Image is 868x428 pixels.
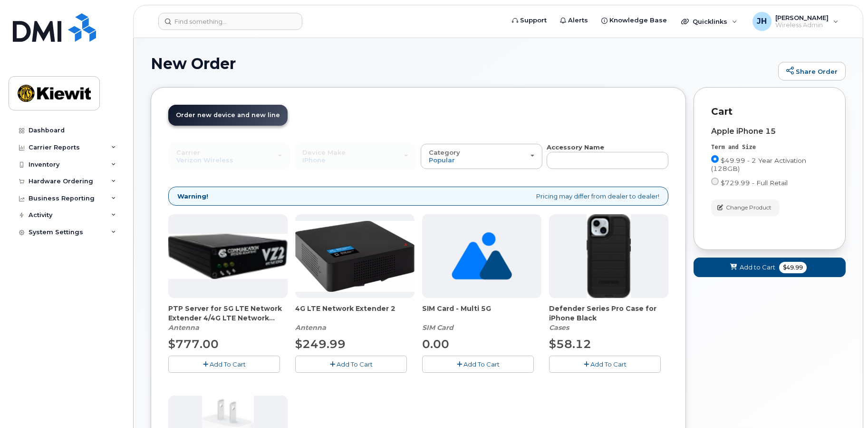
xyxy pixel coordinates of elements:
[422,323,453,332] em: SIM Card
[549,356,661,372] button: Add To Cart
[711,127,828,136] div: Apple iPhone 15
[547,143,604,151] strong: Accessory Name
[168,187,668,206] div: Pricing may differ from dealer to dealer!
[549,304,668,323] span: Defender Series Pro Case for iPhone Black
[711,155,719,163] input: $49.99 - 2 Year Activation (128GB)
[711,105,828,119] p: Cart
[422,337,449,351] span: 0.00
[711,178,719,185] input: $729.99 - Full Retail
[778,62,846,81] a: Share Order
[721,179,788,187] span: $729.99 - Full Retail
[827,387,861,421] iframe: Messenger Launcher
[740,263,775,272] span: Add to Cart
[463,360,500,368] span: Add To Cart
[176,111,280,119] span: Order new device and new line
[779,262,807,273] span: $49.99
[422,304,541,323] span: SIM Card - Multi 5G
[151,55,773,72] h1: New Order
[694,258,846,277] button: Add to Cart $49.99
[210,360,246,368] span: Add To Cart
[429,149,460,156] span: Category
[295,304,415,332] div: 4G LTE Network Extender 2
[422,304,541,332] div: SIM Card - Multi 5G
[168,356,280,372] button: Add To Cart
[295,304,415,323] span: 4G LTE Network Extender 2
[168,304,288,323] span: PTP Server for 5G LTE Network Extender 4/4G LTE Network Extender 3
[295,323,326,332] em: Antenna
[590,360,627,368] span: Add To Cart
[168,323,199,332] em: Antenna
[295,356,407,372] button: Add To Cart
[711,143,828,151] div: Term and Size
[549,323,569,332] em: Cases
[421,144,542,169] button: Category Popular
[726,203,772,212] span: Change Product
[711,157,806,172] span: $49.99 - 2 Year Activation (128GB)
[168,304,288,332] div: PTP Server for 5G LTE Network Extender 4/4G LTE Network Extender 3
[168,234,288,279] img: Casa_Sysem.png
[295,221,415,291] img: 4glte_extender.png
[429,156,455,164] span: Popular
[452,214,512,298] img: no_image_found-2caef05468ed5679b831cfe6fc140e25e0c280774317ffc20a367ab7fd17291e.png
[549,337,591,351] span: $58.12
[711,199,780,216] button: Change Product
[168,337,219,351] span: $777.00
[337,360,373,368] span: Add To Cart
[177,192,208,201] strong: Warning!
[587,214,631,298] img: defenderiphone14.png
[549,304,668,332] div: Defender Series Pro Case for iPhone Black
[295,337,346,351] span: $249.99
[422,356,534,372] button: Add To Cart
